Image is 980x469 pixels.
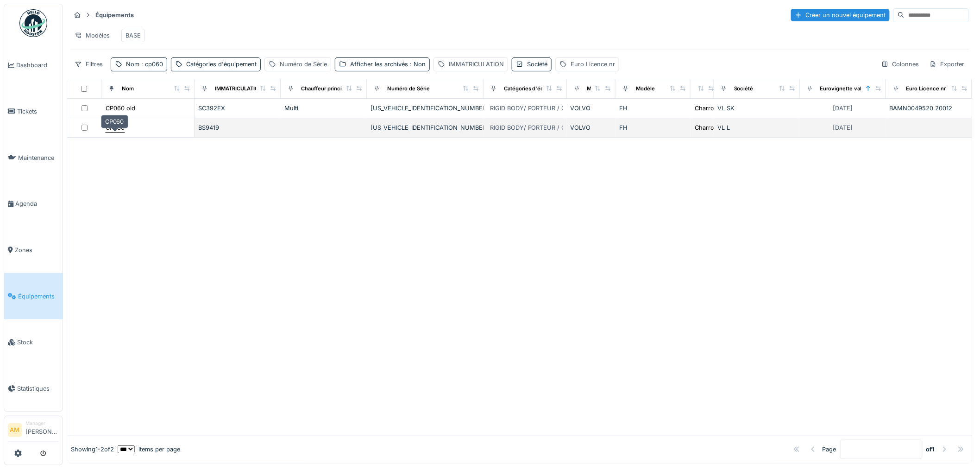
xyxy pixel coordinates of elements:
[571,104,612,113] div: VOLVO
[71,445,114,454] div: Showing 1 - 2 of 2
[823,445,836,454] div: Page
[408,61,426,68] span: : Non
[126,31,141,40] div: BASE
[70,57,107,71] div: Filtres
[18,153,59,162] span: Maintenance
[619,123,687,132] div: FH
[17,107,59,116] span: Tickets
[70,29,114,42] div: Modèles
[820,85,888,93] div: Eurovignette valide jusque
[15,246,59,254] span: Zones
[15,199,59,208] span: Agenda
[926,445,935,454] strong: of 1
[490,123,586,132] div: RIGID BODY/ PORTEUR / CAMION
[695,123,716,132] div: Charroi
[4,319,63,366] a: Stock
[619,104,687,113] div: FH
[449,60,504,69] div: IMMATRICULATION
[791,9,890,21] div: Créer un nouvel équipement
[198,123,277,132] div: BS9419
[587,85,606,93] div: Marque
[92,11,138,19] strong: Équipements
[833,123,853,132] div: [DATE]
[25,420,59,440] li: [PERSON_NAME]
[215,85,263,93] div: IMMATRICULATION
[186,60,257,69] div: Catégories d'équipement
[301,85,349,93] div: Chauffeur principal
[8,420,59,442] a: AM Manager[PERSON_NAME]
[101,115,128,128] div: CP060
[371,123,480,132] div: [US_VEHICLE_IDENTIFICATION_NUMBER]
[16,61,59,70] span: Dashboard
[198,104,277,113] div: SC392EX
[4,181,63,227] a: Agenda
[17,338,59,347] span: Stock
[4,366,63,412] a: Statistiques
[571,60,615,69] div: Euro Licence nr
[490,104,586,113] div: RIGID BODY/ PORTEUR / CAMION
[717,123,796,132] div: VL L
[877,57,923,71] div: Colonnes
[106,104,135,113] div: CP060 old
[4,134,63,181] a: Maintenance
[734,85,754,93] div: Société
[126,60,163,69] div: Nom
[504,85,568,93] div: Catégories d'équipement
[280,60,327,69] div: Numéro de Série
[387,85,430,93] div: Numéro de Série
[139,61,163,68] span: : cp060
[890,104,968,113] div: BAMN0049520 20012
[4,227,63,273] a: Zones
[19,9,47,37] img: Badge_color-CXgf-gQk.svg
[284,104,363,113] div: Multi
[571,123,612,132] div: VOLVO
[527,60,547,69] div: Société
[717,104,796,113] div: VL SK
[4,42,63,89] a: Dashboard
[4,273,63,319] a: Équipements
[18,292,59,301] span: Équipements
[636,85,655,93] div: Modèle
[118,445,180,454] div: items per page
[371,104,480,113] div: [US_VEHICLE_IDENTIFICATION_NUMBER]
[25,420,59,427] div: Manager
[17,384,59,393] span: Statistiques
[8,423,22,437] li: AM
[695,104,716,113] div: Charroi
[833,104,853,113] div: [DATE]
[4,89,63,135] a: Tickets
[906,85,946,93] div: Euro Licence nr
[350,60,426,69] div: Afficher les archivés
[122,85,134,93] div: Nom
[925,57,969,71] div: Exporter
